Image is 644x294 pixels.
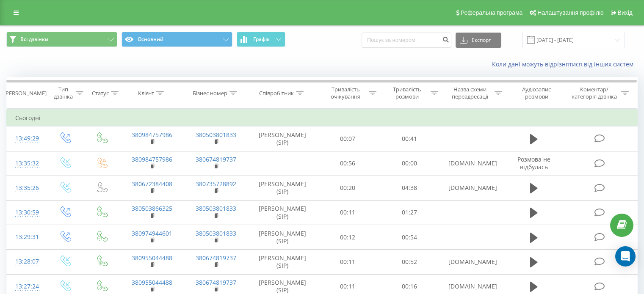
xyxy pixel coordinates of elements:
[379,176,440,200] td: 04:38
[248,200,317,225] td: [PERSON_NAME] (SIP)
[132,155,172,163] a: 380984757986
[317,225,379,250] td: 00:12
[492,60,638,68] a: Коли дані можуть відрізнятися вiд інших систем
[325,86,367,100] div: Тривалість очікування
[386,86,428,100] div: Тривалість розмови
[15,180,38,196] div: 13:35:26
[196,229,236,237] a: 380503801833
[512,86,561,100] div: Аудіозапис розмови
[6,32,117,47] button: Всі дзвінки
[440,176,504,200] td: [DOMAIN_NAME]
[615,246,636,267] div: Open Intercom Messenger
[362,33,451,48] input: Пошук за номером
[379,126,440,151] td: 00:41
[618,9,633,16] span: Вихід
[20,36,48,43] span: Всі дзвінки
[138,90,154,97] div: Клієнт
[196,204,236,212] a: 380503801833
[448,86,492,100] div: Назва схеми переадресації
[569,86,619,100] div: Коментар/категорія дзвінка
[317,151,379,176] td: 00:56
[317,176,379,200] td: 00:20
[4,90,47,97] div: [PERSON_NAME]
[440,250,504,274] td: [DOMAIN_NAME]
[15,229,38,245] div: 13:29:31
[7,110,638,126] td: Сьогодні
[196,180,236,188] a: 380735728892
[196,278,236,286] a: 380674819737
[440,151,504,176] td: [DOMAIN_NAME]
[132,204,172,212] a: 380503866325
[132,131,172,139] a: 380984757986
[53,86,73,100] div: Тип дзвінка
[259,90,294,97] div: Співробітник
[132,180,172,188] a: 380672384408
[196,254,236,262] a: 380674819737
[132,254,172,262] a: 380955044488
[379,225,440,250] td: 00:54
[15,155,38,172] div: 13:35:32
[15,130,38,147] div: 13:49:29
[196,131,236,139] a: 380503801833
[253,36,270,42] span: Графік
[132,229,172,237] a: 380974944601
[196,155,236,163] a: 380674819737
[248,176,317,200] td: [PERSON_NAME] (SIP)
[132,278,172,286] a: 380955044488
[122,32,232,47] button: Основний
[517,155,550,171] span: Розмова не відбулась
[248,126,317,151] td: [PERSON_NAME] (SIP)
[15,204,38,221] div: 13:30:59
[193,90,227,97] div: Бізнес номер
[92,90,109,97] div: Статус
[456,33,501,48] button: Експорт
[537,9,603,16] span: Налаштування профілю
[379,151,440,176] td: 00:00
[317,250,379,274] td: 00:11
[248,250,317,274] td: [PERSON_NAME] (SIP)
[317,126,379,151] td: 00:07
[379,250,440,274] td: 00:52
[379,200,440,225] td: 01:27
[317,200,379,225] td: 00:11
[237,32,285,47] button: Графік
[15,253,38,270] div: 13:28:07
[461,9,523,16] span: Реферальна програма
[248,225,317,250] td: [PERSON_NAME] (SIP)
